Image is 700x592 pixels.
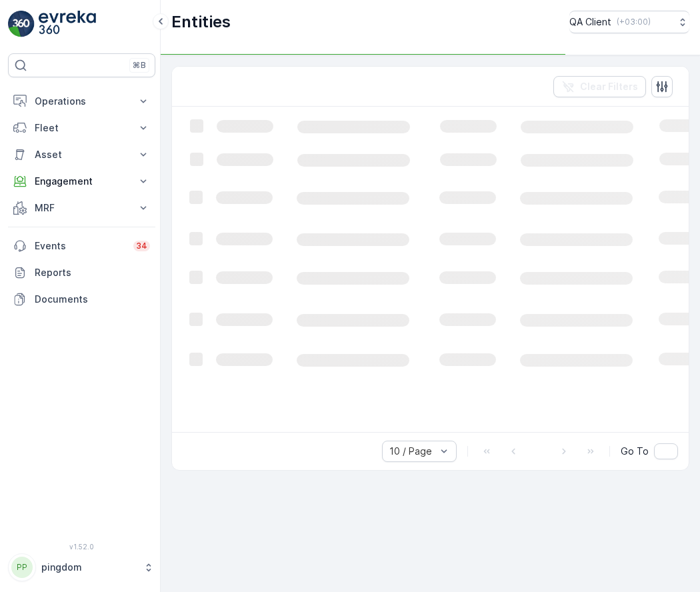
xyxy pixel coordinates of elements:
[569,11,689,33] button: QA Client(+03:00)
[35,148,129,161] p: Asset
[580,80,638,93] p: Clear Filters
[133,60,146,71] p: ⌘B
[8,88,155,115] button: Operations
[8,168,155,195] button: Engagement
[136,241,147,251] p: 34
[8,259,155,286] a: Reports
[8,543,155,551] span: v 1.52.0
[35,293,150,306] p: Documents
[621,445,649,458] span: Go To
[35,175,129,188] p: Engagement
[35,266,150,279] p: Reports
[8,141,155,168] button: Asset
[39,11,96,37] img: logo_light-DOdMpM7g.png
[8,286,155,313] a: Documents
[8,195,155,221] button: MRF
[8,553,155,581] button: PPpingdom
[41,561,137,574] p: pingdom
[8,115,155,141] button: Fleet
[617,17,651,27] p: ( +03:00 )
[553,76,646,97] button: Clear Filters
[35,239,125,253] p: Events
[35,121,129,135] p: Fleet
[35,201,129,215] p: MRF
[569,15,611,29] p: QA Client
[8,11,35,37] img: logo
[35,95,129,108] p: Operations
[171,11,231,33] p: Entities
[11,557,33,578] div: PP
[8,233,155,259] a: Events34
